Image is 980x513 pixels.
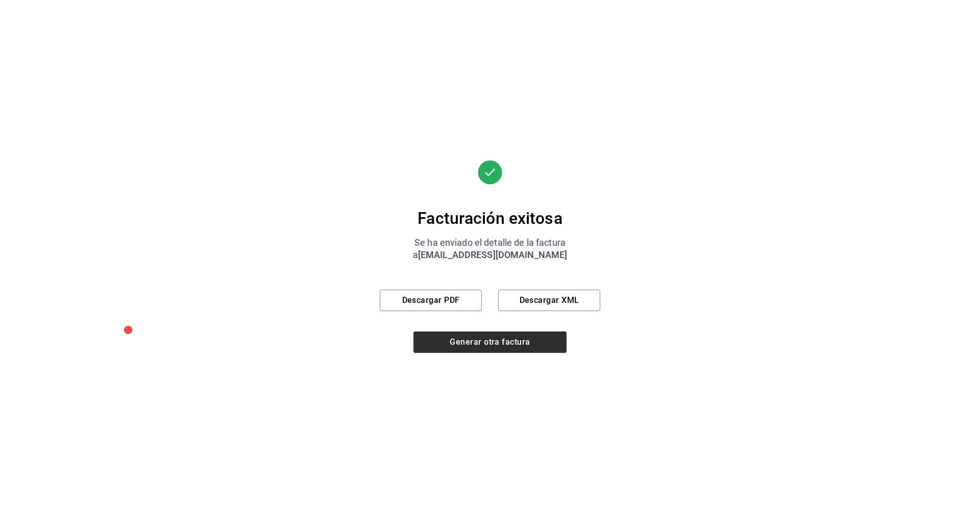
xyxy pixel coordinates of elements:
[380,249,600,261] div: a
[413,331,567,353] button: Generar otra factura
[498,290,600,311] button: Descargar XML
[380,237,600,249] div: Se ha enviado el detalle de la factura
[380,290,482,311] button: Descargar PDF
[418,249,568,260] span: [EMAIL_ADDRESS][DOMAIN_NAME]
[380,208,600,228] div: Facturación exitosa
